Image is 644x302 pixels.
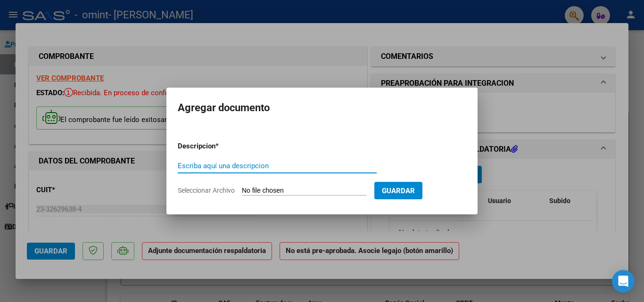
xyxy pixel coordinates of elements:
span: Seleccionar Archivo [178,187,235,194]
span: Guardar [382,187,415,195]
button: Guardar [374,182,422,199]
p: Descripcion [178,141,264,152]
div: Open Intercom Messenger [612,270,635,293]
h2: Agregar documento [178,99,466,117]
